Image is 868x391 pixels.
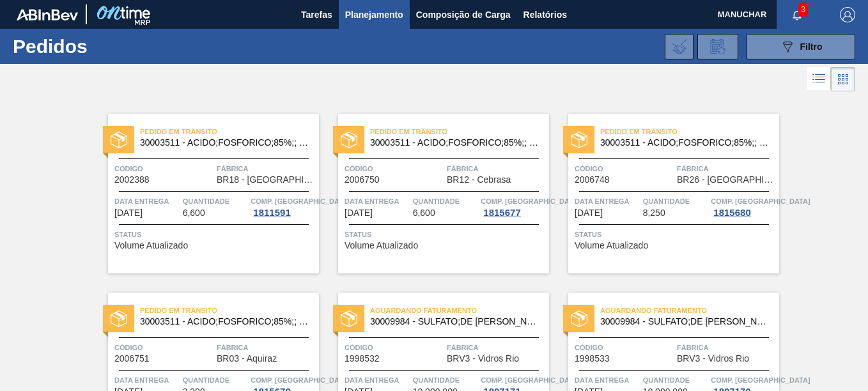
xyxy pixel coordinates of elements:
span: Data entrega [114,195,180,208]
button: Notificações [777,6,818,24]
span: 30003511 - ACIDO;FOSFORICO;85%;; CONTAINER [140,317,309,326]
span: Código [575,162,674,175]
span: 2002388 [114,175,150,185]
span: 30009984 - SULFATO;DE SODIO ANIDRO;; [600,317,769,326]
span: 1998532 [345,354,380,364]
span: Código [114,162,213,175]
span: Quantidade [413,195,478,208]
span: Volume Atualizado [575,241,648,250]
span: Comp. Carga [711,195,810,208]
div: 1811591 [251,208,293,218]
span: Aguardando Faturamento [600,304,779,317]
span: 30003511 - ACIDO;FOSFORICO;85%;; CONTAINER [140,138,309,148]
a: statusPedido em Trânsito30003511 - ACIDO;FOSFORICO;85%;; CONTAINERCódigo2006748FábricaBR26 - [GEO... [549,114,779,273]
span: Aguardando Faturamento [370,304,549,317]
span: Status [575,228,776,241]
span: 30003511 - ACIDO;FOSFORICO;85%;; CONTAINER [600,138,769,148]
span: Status [114,228,316,241]
span: 2006750 [345,175,380,185]
span: 21/08/2025 [114,208,143,218]
span: BR12 - Cebrasa [447,175,511,185]
span: BRV3 - Vidros Rio [677,354,749,364]
span: BR03 - Aquiraz [217,354,277,364]
a: Comp. [GEOGRAPHIC_DATA]1815680 [711,195,776,218]
img: status [111,132,127,148]
span: Quantidade [183,195,248,208]
span: 3 [798,3,808,17]
span: Volume Atualizado [345,241,418,250]
span: Data entrega [345,374,410,387]
span: 8,250 [643,208,665,218]
span: Fábrica [217,162,316,175]
div: 1815680 [711,208,753,218]
a: Comp. [GEOGRAPHIC_DATA]1811591 [251,195,316,218]
span: Quantidade [643,374,708,387]
span: Data entrega [345,195,410,208]
div: Visão em Lista [807,67,831,91]
span: Código [575,341,674,354]
span: Fábrica [677,162,776,175]
span: Comp. Carga [251,195,350,208]
a: statusPedido em Trânsito30003511 - ACIDO;FOSFORICO;85%;; CONTAINERCódigo2002388FábricaBR18 - [GEO... [89,114,319,273]
img: status [341,310,357,327]
span: Pedido em Trânsito [600,125,779,138]
span: Quantidade [413,374,478,387]
span: Status [345,228,546,241]
span: 2006748 [575,175,610,185]
h1: Pedidos [13,39,192,54]
span: Comp. Carga [711,374,810,387]
span: Pedido em Trânsito [140,125,319,138]
span: 30009984 - SULFATO;DE SODIO ANIDRO;; [370,317,539,326]
span: Pedido em Trânsito [370,125,549,138]
span: Tarefas [301,7,332,22]
img: TNhmsLtSVTkK8tSr43FrP2fwEKptu5GPRR3wAAAABJRU5ErkJggg== [17,9,78,20]
span: Comp. Carga [481,195,580,208]
span: Relatórios [523,7,567,22]
span: Fábrica [677,341,776,354]
span: Planejamento [345,7,403,22]
span: Código [345,162,444,175]
span: Código [114,341,213,354]
a: statusPedido em Trânsito30003511 - ACIDO;FOSFORICO;85%;; CONTAINERCódigo2006750FábricaBR12 - Cebr... [319,114,549,273]
span: 2006751 [114,354,150,364]
span: Comp. Carga [481,374,580,387]
span: Código [345,341,444,354]
div: Importar Negociações dos Pedidos [665,34,694,59]
span: Data entrega [575,374,640,387]
span: BRV3 - Vidros Rio [447,354,519,364]
span: 1998533 [575,354,610,364]
span: Fábrica [217,341,316,354]
a: Comp. [GEOGRAPHIC_DATA]1815677 [481,195,546,218]
div: 1815677 [481,208,523,218]
span: 6,600 [183,208,205,218]
span: Quantidade [183,374,248,387]
span: Fábrica [447,162,546,175]
span: Filtro [800,42,823,52]
span: Comp. Carga [251,374,350,387]
img: status [341,132,357,148]
div: Visão em Cards [831,67,855,91]
span: 25/08/2025 [345,208,373,218]
span: Composição de Carga [416,7,511,22]
span: Fábrica [447,341,546,354]
img: status [571,132,587,148]
img: status [111,310,127,327]
div: Solicitação de Revisão de Pedidos [697,34,738,59]
span: Pedido em Trânsito [140,304,319,317]
span: Data entrega [114,374,180,387]
span: 30003511 - ACIDO;FOSFORICO;85%;; CONTAINER [370,138,539,148]
button: Filtro [747,34,855,59]
span: 25/08/2025 [575,208,603,218]
span: Quantidade [643,195,708,208]
span: BR18 - Pernambuco [217,175,316,185]
span: 6,600 [413,208,435,218]
span: BR26 - Uberlândia [677,175,776,185]
img: Logout [840,7,855,22]
img: status [571,310,587,327]
span: Data entrega [575,195,640,208]
span: Volume Atualizado [114,241,188,250]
